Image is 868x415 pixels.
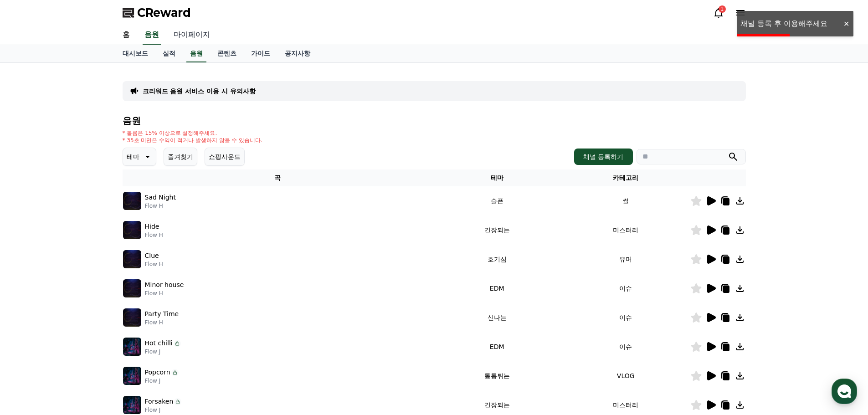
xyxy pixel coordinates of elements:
[145,193,176,202] p: Sad Night
[164,148,197,166] button: 즐겨찾기
[713,7,724,18] a: 1
[123,396,141,414] img: music
[432,332,561,361] td: EDM
[210,45,244,62] a: 콘텐츠
[145,280,184,290] p: Minor house
[123,367,141,385] img: music
[432,215,561,245] td: 긴장되는
[123,308,141,327] img: music
[60,289,118,312] a: 대화
[432,303,561,332] td: 신나는
[145,202,176,210] p: Flow H
[432,274,561,303] td: EDM
[166,26,217,45] a: 마이페이지
[145,231,163,239] p: Flow H
[123,250,141,268] img: music
[123,148,156,166] button: 테마
[561,186,690,215] td: 썰
[186,45,206,62] a: 음원
[3,289,60,312] a: 홈
[123,279,141,297] img: music
[127,150,139,163] p: 테마
[561,332,690,361] td: 이슈
[244,45,277,62] a: 가이드
[123,137,263,144] p: * 35초 미만은 수익이 적거나 발생하지 않을 수 있습니다.
[145,368,170,377] p: Popcorn
[145,377,179,384] p: Flow J
[561,245,690,274] td: 유머
[432,245,561,274] td: 호기심
[83,303,94,310] span: 대화
[561,361,690,390] td: VLOG
[145,338,173,348] p: Hot chilli
[145,222,159,231] p: Hide
[145,261,163,268] p: Flow H
[145,309,179,319] p: Party Time
[123,221,141,239] img: music
[432,361,561,390] td: 통통튀는
[123,169,433,186] th: 곡
[145,319,179,326] p: Flow H
[143,87,256,96] a: 크리워드 음원 서비스 이용 시 유의사항
[205,148,245,166] button: 쇼핑사운드
[141,302,152,310] span: 설정
[561,169,690,186] th: 카테고리
[123,192,141,210] img: music
[432,186,561,215] td: 슬픈
[123,338,141,356] img: music
[561,274,690,303] td: 이슈
[123,129,263,137] p: * 볼륨은 15% 이상으로 설정해주세요.
[115,45,155,62] a: 대시보드
[143,26,161,45] a: 음원
[145,290,184,297] p: Flow H
[123,5,191,20] a: CReward
[123,116,746,126] h4: 음원
[118,289,175,312] a: 설정
[277,45,318,62] a: 공지사항
[115,26,137,45] a: 홈
[432,169,561,186] th: 테마
[145,406,182,414] p: Flow J
[145,348,181,355] p: Flow J
[145,251,159,261] p: Clue
[561,215,690,245] td: 미스터리
[137,5,191,20] span: CReward
[29,302,34,310] span: 홈
[561,303,690,332] td: 이슈
[574,149,632,165] button: 채널 등록하기
[155,45,183,62] a: 실적
[719,5,726,13] div: 1
[145,397,174,406] p: Forsaken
